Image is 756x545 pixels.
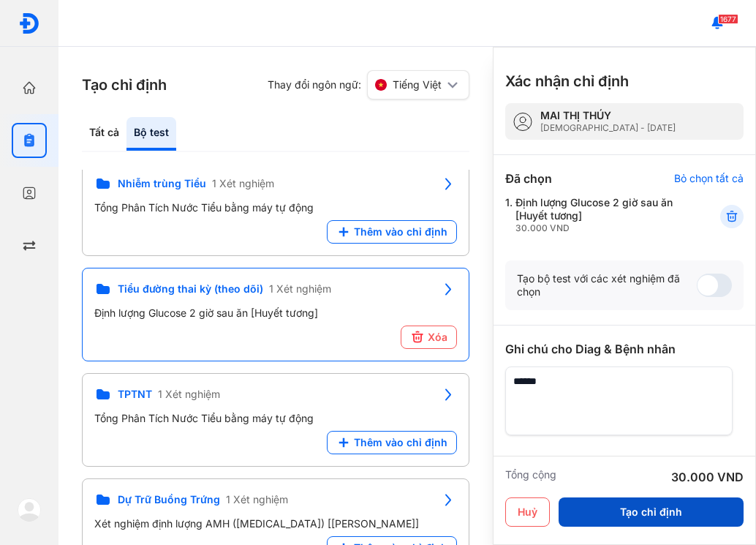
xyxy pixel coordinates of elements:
[505,196,684,234] div: 1.
[428,331,447,344] span: Xóa
[82,117,126,151] div: Tất cả
[515,222,684,234] div: 30.000 VND
[18,498,41,522] img: logo
[401,326,457,349] button: Xóa
[82,75,167,95] h3: Tạo chỉ định
[94,201,457,214] div: Tổng Phân Tích Nước Tiểu bằng máy tự động
[505,497,550,527] button: Huỷ
[269,282,331,296] span: 1 Xét nghiệm
[505,340,744,358] div: Ghi chú cho Diag & Bệnh nhân
[268,70,469,99] div: Thay đổi ngôn ngữ:
[674,172,744,185] div: Bỏ chọn tất cả
[118,388,152,401] span: TPTNT
[559,497,744,527] button: Tạo chỉ định
[515,196,684,234] div: Định lượng Glucose 2 giờ sau ăn [Huyết tương]
[327,220,457,244] button: Thêm vào chỉ định
[505,468,556,486] div: Tổng cộng
[94,517,457,530] div: Xét nghiệm định lượng AMH ([MEDICAL_DATA]) [[PERSON_NAME]]
[540,109,676,122] div: MAI THỊ THÚY
[540,122,676,134] div: [DEMOGRAPHIC_DATA] - [DATE]
[505,170,552,187] div: Đã chọn
[354,436,447,449] span: Thêm vào chỉ định
[354,225,447,238] span: Thêm vào chỉ định
[158,388,220,401] span: 1 Xét nghiệm
[94,307,457,320] div: Định lượng Glucose 2 giờ sau ăn [Huyết tương]
[118,282,263,296] span: Tiểu đường thai kỳ (theo dõi)
[505,71,629,91] h3: Xác nhận chỉ định
[94,412,457,425] div: Tổng Phân Tích Nước Tiểu bằng máy tự động
[517,272,697,298] div: Tạo bộ test với các xét nghiệm đã chọn
[393,78,442,91] span: Tiếng Việt
[671,468,744,486] div: 30.000 VND
[18,12,40,34] img: logo
[718,14,738,24] span: 1677
[118,493,220,506] span: Dự Trữ Buồng Trứng
[226,493,288,506] span: 1 Xét nghiệm
[212,177,274,190] span: 1 Xét nghiệm
[118,177,206,190] span: Nhiễm trùng Tiểu
[126,117,176,151] div: Bộ test
[327,431,457,454] button: Thêm vào chỉ định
